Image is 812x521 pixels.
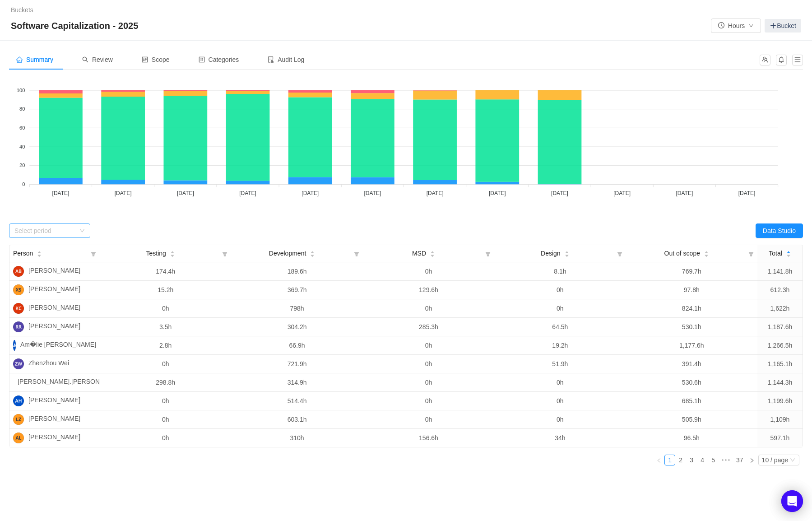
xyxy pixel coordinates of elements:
[19,163,25,168] tspan: 20
[17,88,25,93] tspan: 100
[769,249,782,258] span: Total
[363,262,494,281] td: 0h
[654,455,664,465] li: Previous Page
[708,455,719,465] li: 5
[100,355,231,373] td: 0h
[100,262,231,281] td: 174.4h
[494,262,626,281] td: 8.1h
[16,56,23,63] i: icon: home
[719,455,733,465] li: Next 5 Pages
[757,281,803,299] td: 612.3h
[100,429,231,447] td: 0h
[16,56,53,63] span: Summary
[13,414,24,425] img: LZ
[765,19,801,33] a: Bucket
[28,414,80,425] span: [PERSON_NAME]
[613,245,626,262] i: icon: filter
[757,318,803,336] td: 1,187.6h
[231,281,362,299] td: 369.7h
[28,284,80,295] span: [PERSON_NAME]
[37,250,42,256] div: Sort
[231,373,362,392] td: 314.9h
[704,253,709,256] i: icon: caret-down
[757,429,803,447] td: 597.1h
[13,395,24,406] img: AT
[686,455,697,465] li: 3
[626,429,757,447] td: 96.5h
[430,253,435,256] i: icon: caret-down
[760,55,770,65] button: icon: team
[626,318,757,336] td: 530.1h
[757,392,803,410] td: 1,199.6h
[231,429,362,447] td: 310h
[363,410,494,429] td: 0h
[82,56,88,63] i: icon: search
[757,299,803,318] td: 1,622h
[37,250,42,253] i: icon: caret-up
[231,318,362,336] td: 304.2h
[790,457,795,464] i: icon: down
[430,250,435,253] i: icon: caret-up
[747,455,757,465] li: Next Page
[756,223,803,238] button: Data Studio
[310,253,315,256] i: icon: caret-down
[18,377,123,388] span: [PERSON_NAME].[PERSON_NAME]
[482,245,494,262] i: icon: filter
[757,355,803,373] td: 1,165.1h
[719,455,733,465] span: •••
[733,455,746,465] a: 37
[626,299,757,318] td: 824.1h
[199,56,239,63] span: Categories
[494,429,626,447] td: 34h
[776,55,787,65] button: icon: bell
[541,249,561,258] span: Design
[218,245,231,262] i: icon: filter
[11,19,144,33] span: Software Capitalization - 2025
[494,355,626,373] td: 51.9h
[687,455,696,465] a: 3
[494,299,626,318] td: 0h
[19,125,25,130] tspan: 60
[28,395,80,406] span: [PERSON_NAME]
[676,190,693,196] tspan: [DATE]
[704,250,709,256] div: Sort
[302,190,319,196] tspan: [DATE]
[363,299,494,318] td: 0h
[626,336,757,355] td: 1,177.6h
[100,336,231,355] td: 2.8h
[28,303,80,314] span: [PERSON_NAME]
[665,455,675,465] a: 1
[13,266,24,277] img: AB
[37,253,42,256] i: icon: caret-down
[11,6,33,14] a: Buckets
[363,355,494,373] td: 0h
[792,55,803,65] button: icon: menu
[100,299,231,318] td: 0h
[22,181,25,187] tspan: 0
[363,392,494,410] td: 0h
[13,358,24,369] img: ZW
[310,250,315,256] div: Sort
[115,190,132,196] tspan: [DATE]
[494,336,626,355] td: 19.2h
[494,281,626,299] td: 0h
[100,281,231,299] td: 15.2h
[100,373,231,392] td: 298.8h
[494,318,626,336] td: 64.5h
[239,190,256,196] tspan: [DATE]
[28,266,80,277] span: [PERSON_NAME]
[664,249,700,258] span: Out of scope
[310,250,315,253] i: icon: caret-up
[757,262,803,281] td: 1,141.8h
[79,228,85,234] i: icon: down
[231,262,362,281] td: 189.6h
[749,458,755,463] i: icon: right
[87,245,100,262] i: icon: filter
[13,249,33,258] span: Person
[757,410,803,429] td: 1,109h
[656,458,662,463] i: icon: left
[231,336,362,355] td: 66.9h
[757,336,803,355] td: 1,266.5h
[626,410,757,429] td: 505.9h
[100,318,231,336] td: 3.5h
